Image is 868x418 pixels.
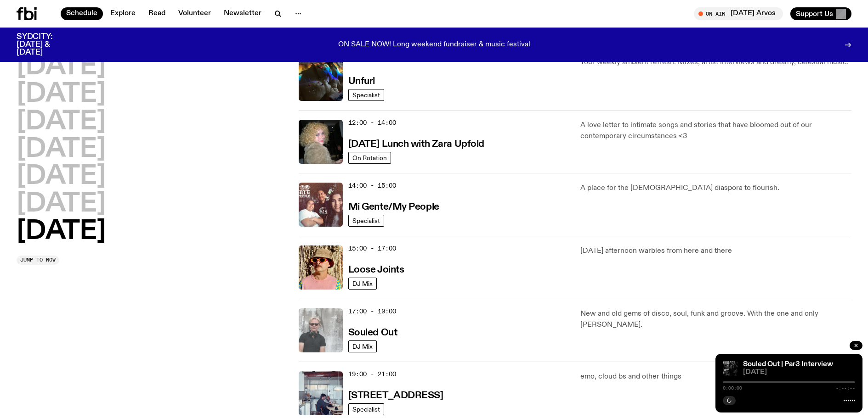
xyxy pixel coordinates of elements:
span: 14:00 - 15:00 [348,181,396,190]
a: Mi Gente/My People [348,201,439,212]
p: New and old gems of disco, soul, funk and groove. With the one and only [PERSON_NAME]. [580,308,851,330]
a: Specialist [348,403,384,415]
a: Read [143,7,171,20]
p: [DATE] afternoon warbles from here and there [580,245,851,256]
button: [DATE] [17,191,106,217]
h3: Loose Joints [348,265,404,275]
a: DJ Mix [348,278,377,290]
span: Specialist [352,217,380,224]
button: Support Us [790,7,851,20]
button: [DATE] [17,82,106,107]
span: 0:00:00 [723,386,742,390]
a: Volunteer [173,7,216,20]
a: DJ Mix [348,340,377,352]
button: Jump to now [17,256,59,265]
span: On Rotation [352,154,387,161]
a: On Rotation [348,152,391,164]
button: [DATE] [17,137,106,162]
img: Tyson stands in front of a paperbark tree wearing orange sunglasses, a suede bucket hat and a pin... [299,245,343,290]
img: Stephen looks directly at the camera, wearing a black tee, black sunglasses and headphones around... [299,308,343,352]
span: Specialist [352,406,380,412]
button: [DATE] [17,109,106,135]
p: A place for the [DEMOGRAPHIC_DATA] diaspora to flourish. [580,183,851,194]
span: Specialist [352,91,380,98]
img: A digital camera photo of Zara looking to her right at the camera, smiling. She is wearing a ligh... [299,120,343,164]
a: Souled Out [348,326,397,338]
span: DJ Mix [352,280,373,287]
a: Schedule [61,7,103,20]
span: Jump to now [20,257,56,262]
a: Newsletter [218,7,267,20]
span: Support Us [796,10,833,18]
button: [DATE] [17,54,106,80]
p: emo, cloud bs and other things [580,371,851,382]
a: Specialist [348,215,384,227]
span: 17:00 - 19:00 [348,307,396,316]
h3: Mi Gente/My People [348,202,439,212]
p: ON SALE NOW! Long weekend fundraiser & music festival [338,41,530,49]
h3: Unfurl [348,77,375,86]
p: A love letter to intimate songs and stories that have bloomed out of our contemporary circumstanc... [580,120,851,142]
a: [STREET_ADDRESS] [348,389,443,401]
span: -:--:-- [836,386,855,390]
button: On Air[DATE] Arvos [694,7,783,20]
span: 19:00 - 21:00 [348,370,396,379]
a: Unfurl [348,75,375,86]
span: [DATE] [743,369,855,376]
button: [DATE] [17,219,106,245]
a: Loose Joints [348,263,404,275]
h3: Souled Out [348,328,397,338]
a: Explore [105,7,141,20]
span: DJ Mix [352,343,373,350]
h3: [DATE] Lunch with Zara Upfold [348,139,484,149]
a: Specialist [348,89,384,101]
a: [DATE] Lunch with Zara Upfold [348,138,484,149]
img: A piece of fabric is pierced by sewing pins with different coloured heads, a rainbow light is cas... [299,57,343,101]
p: Your weekly ambient refresh. Mixes, artist interviews and dreamy, celestial music. [580,57,851,68]
a: Souled Out | Par3 Interview [743,361,833,368]
h3: SYDCITY: [DATE] & [DATE] [17,33,75,56]
button: [DATE] [17,164,106,189]
span: 12:00 - 14:00 [348,118,396,127]
img: Pat sits at a dining table with his profile facing the camera. Rhea sits to his left facing the c... [299,371,343,415]
h3: [STREET_ADDRESS] [348,391,443,401]
span: 15:00 - 17:00 [348,244,396,253]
